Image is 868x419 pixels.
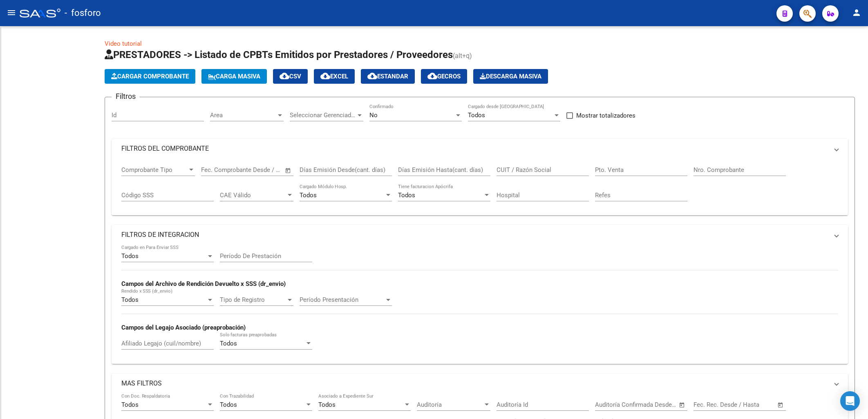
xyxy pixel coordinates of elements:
[453,52,472,60] span: (alt+q)
[121,379,828,388] mat-panel-title: MAS FILTROS
[734,401,774,408] input: Fecha fin
[121,324,246,331] strong: Campos del Legajo Asociado (preaprobación)
[121,296,139,303] span: Todos
[280,71,289,81] mat-icon: cloud_download
[112,139,848,158] mat-expansion-panel-header: FILTROS DEL COMPROBANTE
[105,40,142,47] a: Video tutorial
[121,252,139,260] span: Todos
[273,69,308,84] button: CSV
[776,400,785,410] button: Open calendar
[220,401,237,408] span: Todos
[369,111,378,119] span: No
[576,111,635,120] span: Mostrar totalizadores
[314,69,355,84] button: EXCEL
[121,401,139,408] span: Todos
[367,71,377,81] mat-icon: cloud_download
[320,71,330,81] mat-icon: cloud_download
[427,73,461,80] span: Gecros
[290,111,356,119] span: Seleccionar Gerenciador
[678,400,687,410] button: Open calendar
[220,340,237,347] span: Todos
[112,374,848,393] mat-expansion-panel-header: MAS FILTROS
[220,192,286,199] span: CAE Válido
[65,4,101,22] span: - fosforo
[318,401,336,408] span: Todos
[121,144,828,153] mat-panel-title: FILTROS DEL COMPROBANTE
[694,401,727,408] input: Fecha inicio
[201,69,267,84] button: Carga Masiva
[595,401,628,408] input: Fecha inicio
[242,166,281,174] input: Fecha fin
[112,225,848,245] mat-expansion-panel-header: FILTROS DE INTEGRACION
[468,111,485,119] span: Todos
[320,73,348,80] span: EXCEL
[421,69,467,84] button: Gecros
[220,296,286,303] span: Tipo de Registro
[105,69,195,84] button: Cargar Comprobante
[635,401,675,408] input: Fecha fin
[840,391,860,411] div: Open Intercom Messenger
[210,111,276,119] span: Area
[112,91,140,102] h3: Filtros
[105,49,453,60] span: PRESTADORES -> Listado de CPBTs Emitidos por Prestadores / Proveedores
[300,296,385,303] span: Período Presentación
[121,280,286,288] strong: Campos del Archivo de Rendición Devuelto x SSS (dr_envio)
[417,401,483,408] span: Auditoría
[367,73,408,80] span: Estandar
[121,166,188,174] span: Comprobante Tipo
[201,166,234,174] input: Fecha inicio
[480,73,541,80] span: Descarga Masiva
[852,8,861,18] mat-icon: person
[121,230,828,239] mat-panel-title: FILTROS DE INTEGRACION
[7,8,16,18] mat-icon: menu
[280,73,301,80] span: CSV
[112,158,848,216] div: FILTROS DEL COMPROBANTE
[473,69,548,84] app-download-masive: Descarga masiva de comprobantes (adjuntos)
[208,73,260,80] span: Carga Masiva
[398,192,415,199] span: Todos
[300,192,317,199] span: Todos
[473,69,548,84] button: Descarga Masiva
[112,245,848,363] div: FILTROS DE INTEGRACION
[361,69,415,84] button: Estandar
[284,166,293,175] button: Open calendar
[111,73,189,80] span: Cargar Comprobante
[427,71,437,81] mat-icon: cloud_download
